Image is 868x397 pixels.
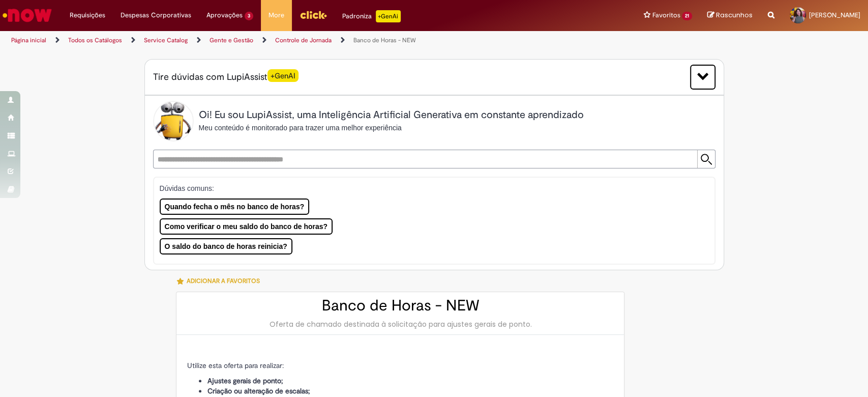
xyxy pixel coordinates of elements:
a: Controle de Jornada [275,36,332,44]
button: Adicionar a Favoritos [176,270,265,292]
p: Dúvidas comuns: [160,183,697,193]
span: +GenAI [267,69,299,82]
img: Lupi [153,101,194,141]
button: Quando fecha o mês no banco de horas? [160,198,310,215]
span: Favoritos [652,10,680,20]
img: click_logo_yellow_360x200.png [300,7,327,22]
img: ServiceNow [1,5,53,25]
a: Rascunhos [707,11,753,20]
strong: Ajustes gerais de ponto; [207,376,283,385]
a: Banco de Horas - NEW [353,36,416,44]
h2: Oi! Eu sou LupiAssist, uma Inteligência Artificial Generativa em constante aprendizado [199,109,584,121]
a: Service Catalog [144,36,188,44]
button: O saldo do banco de horas reinicia? [160,238,292,254]
span: Meu conteúdo é monitorado para trazer uma melhor experiência [199,124,402,132]
span: Rascunhos [716,10,753,20]
div: Oferta de chamado destinada à solicitação para ajustes gerais de ponto. [187,319,614,329]
input: Submit [697,150,715,168]
div: Padroniza [342,10,401,22]
span: Tire dúvidas com LupiAssist [153,71,299,83]
p: +GenAi [376,10,401,22]
span: [PERSON_NAME] [809,11,860,19]
span: More [268,10,284,20]
a: Página inicial [11,36,46,44]
span: Aprovações [206,10,243,20]
span: Requisições [70,10,105,20]
span: Despesas Corporativas [121,10,191,20]
h2: Banco de Horas - NEW [187,297,614,314]
strong: Criação ou alteração de escalas; [207,386,310,395]
span: Adicionar a Favoritos [186,277,259,285]
button: Como verificar o meu saldo do banco de horas? [160,218,333,235]
ul: Trilhas de página [8,31,571,50]
span: 21 [682,12,692,20]
span: Utilize esta oferta para realizar: [187,361,283,370]
a: Gente e Gestão [209,36,253,44]
span: 3 [245,12,253,20]
a: Todos os Catálogos [68,36,122,44]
